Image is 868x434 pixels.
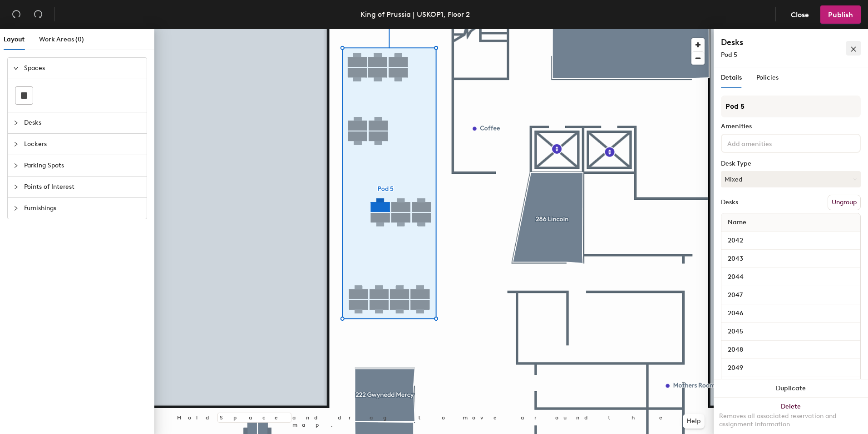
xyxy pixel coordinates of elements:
[828,195,861,210] button: Ungroup
[723,343,858,356] input: Unnamed desk
[24,58,141,79] span: Spaces
[721,171,861,187] button: Mixed
[721,74,742,81] span: Details
[29,5,47,24] button: Redo (⌘ + ⇧ + Z)
[725,137,807,148] input: Add amenities
[723,271,858,283] input: Unnamed desk
[24,198,141,219] span: Furnishings
[24,134,141,155] span: Lockers
[721,51,737,59] span: Pod 5
[723,214,751,231] span: Name
[714,379,868,398] button: Duplicate
[721,160,861,167] div: Desk Type
[723,325,858,338] input: Unnamed desk
[723,252,858,265] input: Unnamed desk
[828,10,853,19] span: Publish
[13,184,19,190] span: collapsed
[13,206,19,211] span: collapsed
[360,9,470,20] div: King of Prussia | USKOP1, Floor 2
[7,5,25,24] button: Undo (⌘ + Z)
[756,74,779,81] span: Policies
[783,5,817,24] button: Close
[13,163,19,168] span: collapsed
[850,46,857,52] span: close
[721,199,738,206] div: Desks
[24,177,141,197] span: Points of Interest
[721,123,861,130] div: Amenities
[24,155,141,176] span: Parking Spots
[683,414,705,429] button: Help
[13,141,19,147] span: collapsed
[723,289,858,302] input: Unnamed desk
[39,35,84,43] span: Work Areas (0)
[13,120,19,126] span: collapsed
[13,66,19,71] span: expanded
[723,307,858,320] input: Unnamed desk
[719,412,863,429] div: Removes all associated reservation and assignment information
[4,35,25,43] span: Layout
[723,234,858,247] input: Unnamed desk
[791,10,809,19] span: Close
[820,5,861,24] button: Publish
[12,10,21,19] span: undo
[723,362,858,374] input: Unnamed desk
[721,36,821,48] h4: Desks
[24,112,141,133] span: Desks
